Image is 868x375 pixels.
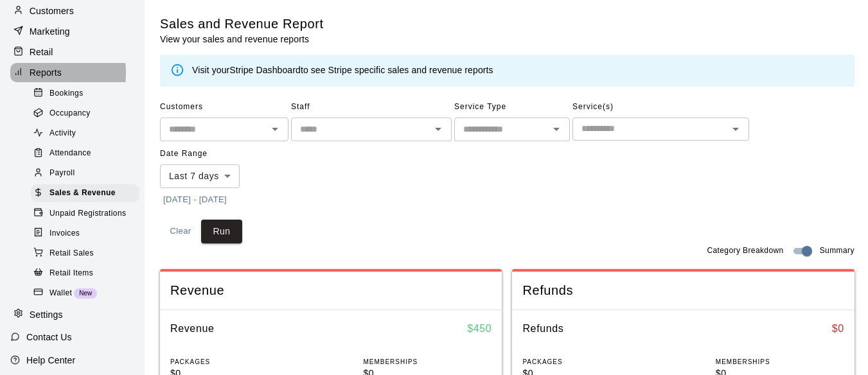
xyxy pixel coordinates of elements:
[31,83,145,103] a: Bookings
[31,243,145,263] a: Retail Sales
[160,220,201,243] button: Clear
[160,164,240,188] div: Last 7 days
[31,85,139,103] div: Bookings
[49,187,116,200] span: Sales & Revenue
[31,284,139,302] div: WalletNew
[31,204,145,223] a: Unpaid Registrations
[727,120,745,138] button: Open
[31,225,139,243] div: Invoices
[26,331,72,344] p: Contact Us
[31,164,139,182] div: Payroll
[820,245,855,257] span: Summary
[170,357,299,367] p: PACKAGES
[160,15,324,33] h5: Sales and Revenue Report
[454,97,570,118] span: Service Type
[832,320,844,337] h6: $ 0
[10,63,134,82] a: Reports
[10,42,134,62] a: Retail
[30,25,70,38] p: Marketing
[10,22,134,41] a: Marketing
[49,267,93,280] span: Retail Items
[201,220,242,243] button: Run
[49,167,75,180] span: Payroll
[170,282,492,299] span: Revenue
[49,227,80,240] span: Invoices
[31,144,139,162] div: Attendance
[547,120,565,138] button: Open
[74,290,97,297] span: New
[192,64,493,78] div: Visit your to see Stripe specific sales and revenue reports
[229,65,301,75] a: Stripe Dashboard
[31,263,145,283] a: Retail Items
[30,46,53,58] p: Retail
[49,287,72,300] span: Wallet
[522,357,651,367] p: PACKAGES
[522,320,563,337] h6: Refunds
[467,320,492,337] h6: $ 450
[10,1,134,21] a: Customers
[31,184,145,204] a: Sales & Revenue
[31,265,139,283] div: Retail Items
[31,245,139,263] div: Retail Sales
[31,144,145,164] a: Attendance
[10,305,134,324] a: Settings
[49,147,91,160] span: Attendance
[31,103,145,123] a: Occupancy
[31,283,145,303] a: WalletNew
[31,205,139,223] div: Unpaid Registrations
[31,105,139,123] div: Occupancy
[49,107,91,120] span: Occupancy
[572,97,749,118] span: Service(s)
[31,164,145,184] a: Payroll
[363,357,492,367] p: MEMBERSHIPS
[170,320,215,337] h6: Revenue
[31,124,145,144] a: Activity
[30,4,74,17] p: Customers
[31,125,139,143] div: Activity
[266,120,284,138] button: Open
[31,184,139,202] div: Sales & Revenue
[522,282,844,299] span: Refunds
[31,223,145,243] a: Invoices
[49,247,94,260] span: Retail Sales
[291,97,452,118] span: Staff
[49,87,84,100] span: Bookings
[716,357,844,367] p: MEMBERSHIPS
[49,207,126,220] span: Unpaid Registrations
[160,97,288,118] span: Customers
[160,33,324,46] p: View your sales and revenue reports
[707,245,783,257] span: Category Breakdown
[30,308,63,321] p: Settings
[429,120,447,138] button: Open
[160,190,230,210] button: [DATE] - [DATE]
[49,127,76,140] span: Activity
[160,144,272,164] span: Date Range
[30,66,62,79] p: Reports
[26,354,75,367] p: Help Center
